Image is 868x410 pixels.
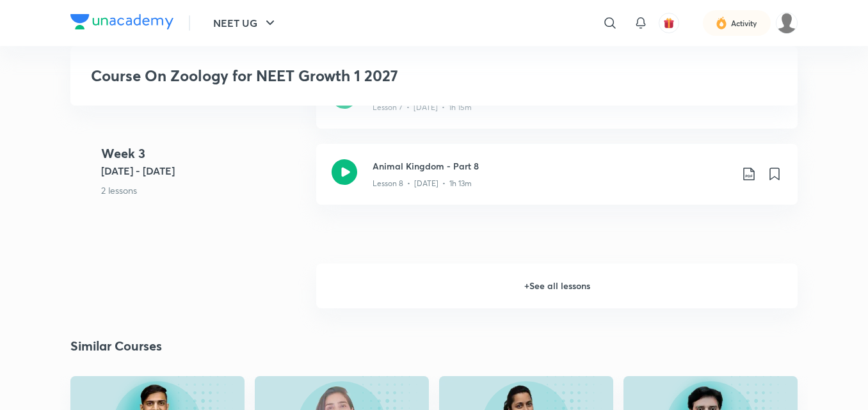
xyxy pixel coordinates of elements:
h3: Course On Zoology for NEET Growth 1 2027 [91,67,592,85]
img: VIVEK [776,12,798,34]
h2: Similar Courses [70,336,162,356]
h5: [DATE] - [DATE] [101,163,306,178]
a: Animal Kingdom - Part 8Lesson 8 • [DATE] • 1h 13m [316,144,798,220]
h4: Week 3 [101,144,306,163]
p: Lesson 8 • [DATE] • 1h 13m [373,178,472,189]
h6: + See all lessons [316,264,798,308]
a: Company Logo [70,14,173,33]
button: NEET UG [205,10,285,36]
img: avatar [663,17,675,29]
a: Animal Kingdom - Part 7Lesson 7 • [DATE] • 1h 15m [316,68,798,144]
p: 2 lessons [101,184,306,197]
img: Company Logo [70,14,173,29]
button: avatar [659,13,679,33]
img: activity [716,15,727,31]
p: Lesson 7 • [DATE] • 1h 15m [373,102,472,113]
h3: Animal Kingdom - Part 8 [373,159,731,173]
